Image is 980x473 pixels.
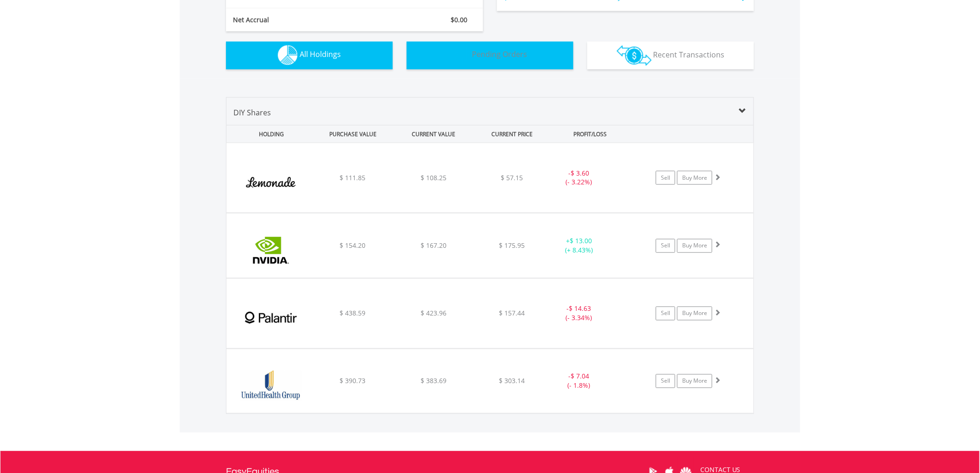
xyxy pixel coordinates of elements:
span: $ 167.20 [421,241,446,250]
span: $ 423.96 [421,309,446,318]
span: $ 13.00 [570,237,592,246]
img: EQU.US.NVDA.png [231,225,311,275]
a: Sell [656,307,675,321]
a: Buy More [677,239,712,253]
span: $ 390.73 [339,377,365,385]
img: EQU.US.PLTR.png [231,290,311,346]
div: - (- 1.8%) [544,372,614,391]
a: Sell [656,374,675,388]
span: DIY Shares [233,107,271,118]
button: Pending Orders [407,42,573,69]
span: Recent Transactions [653,50,725,60]
a: Buy More [677,307,712,321]
span: Pending Orders [472,50,528,60]
img: transactions-zar-wht.png [617,45,652,66]
div: - (- 3.34%) [544,304,614,323]
a: Sell [656,171,675,185]
div: HOLDING [227,126,311,143]
span: $ 111.85 [339,173,365,182]
span: $ 438.59 [339,309,365,318]
span: $ 383.69 [421,377,446,385]
img: EQU.US.UNH.png [231,361,311,411]
div: + (+ 8.43%) [544,237,614,255]
span: $ 303.14 [499,377,525,385]
div: PURCHASE VALUE [313,126,392,143]
img: holdings-wht.png [278,45,298,65]
button: All Holdings [226,42,393,69]
span: $ 3.60 [571,169,590,177]
span: $ 57.15 [501,173,523,182]
span: $ 14.63 [569,304,591,313]
span: $ 157.44 [499,309,525,318]
button: Recent Transactions [587,42,754,69]
span: $ 175.95 [499,241,525,250]
div: Net Accrual [226,15,376,25]
span: $ 7.04 [571,372,590,381]
a: Sell [656,239,675,253]
div: CURRENT PRICE [475,126,549,143]
div: - (- 3.22%) [544,169,614,187]
img: pending_instructions-wht.png [453,45,471,65]
span: $ 108.25 [421,173,446,182]
span: $0.00 [451,15,467,24]
div: PROFIT/LOSS [551,126,630,143]
a: Buy More [677,374,712,388]
img: EQU.US.LMND.png [231,155,311,210]
div: CURRENT VALUE [394,126,473,143]
span: All Holdings [300,50,341,60]
a: Buy More [677,171,712,185]
span: $ 154.20 [339,241,365,250]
